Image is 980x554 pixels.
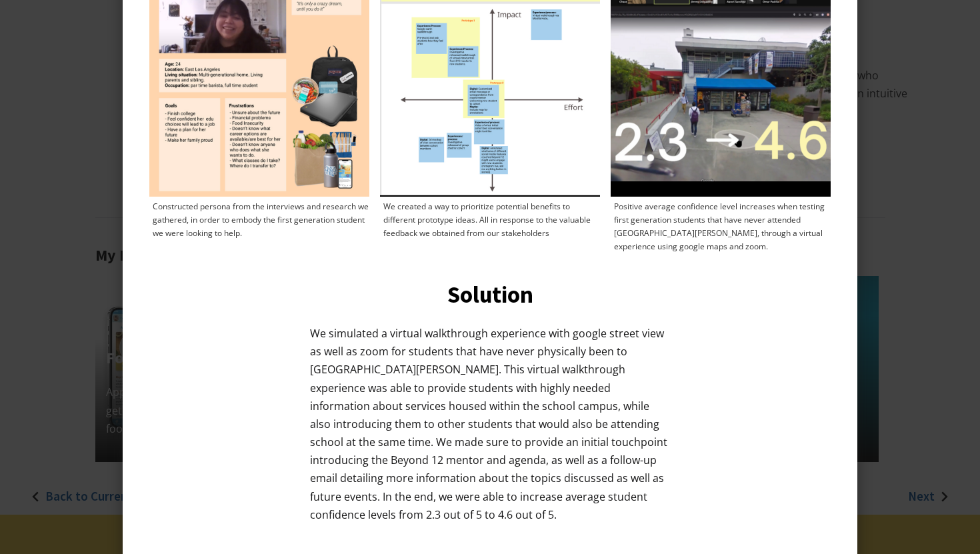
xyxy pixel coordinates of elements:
div: We created a way to prioritize potential benefits to different prototype ideas. All in response t... [380,197,600,240]
h3: Solution [149,279,831,311]
div: Positive average confidence level increases when testing first generation students that have neve... [611,197,831,253]
div: Constructed persona from the interviews and research we gathered, in order to embody the first ge... [149,197,369,240]
p: We simulated a virtual walkthrough experience with google street view as well as zoom for student... [310,325,670,537]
